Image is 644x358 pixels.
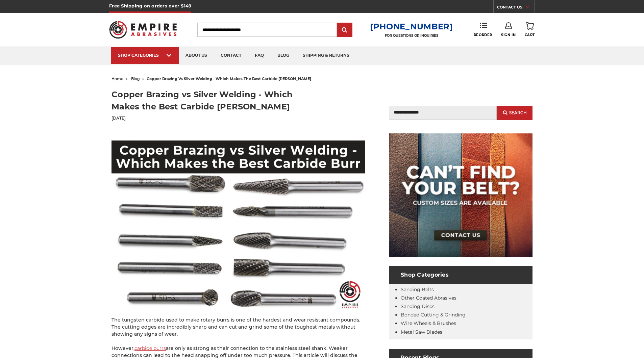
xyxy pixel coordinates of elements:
a: blog [131,76,140,81]
a: Sanding Belts [401,286,434,292]
img: Blog post header for "Copper Brazing vs Silver Welding - Which Makes the Best Carbide Burr". Feat... [112,140,365,309]
a: Cart [525,22,535,37]
h1: ​Copper Brazing vs Silver Welding - Which Makes the Best Carbide [PERSON_NAME] [112,88,322,113]
a: carbide burrs [134,345,166,351]
p: The tungsten carbide used to make rotary burrs is one of the hardest and wear resistant compounds... [112,316,365,338]
a: blog [271,47,296,64]
img: promo banner for custom belts. [389,133,532,257]
h4: Shop Categories [389,266,532,284]
button: Search [497,106,532,120]
span: Cart [525,33,535,37]
a: Wire Wheels & Brushes [401,320,456,326]
p: FOR QUESTIONS OR INQUIRIES [370,33,453,38]
a: about us [179,47,214,64]
a: Reorder [474,22,492,37]
a: shipping & returns [296,47,356,64]
a: Metal Saw Blades [401,329,442,335]
img: Empire Abrasives [109,17,177,43]
a: Other Coated Abrasives [401,295,456,301]
span: Sign In [501,33,516,37]
a: CONTACT US [497,3,535,13]
a: [PHONE_NUMBER] [370,22,453,31]
a: Bonded Cutting & Grinding [401,312,466,318]
span: Reorder [474,33,492,37]
a: faq [248,47,271,64]
span: ​copper brazing vs silver welding - which makes the best carbide [PERSON_NAME] [147,76,311,81]
a: Sanding Discs [401,303,435,309]
p: [DATE] [112,115,322,121]
a: contact [214,47,248,64]
div: SHOP CATEGORIES [118,53,172,58]
a: home [112,76,123,81]
input: Submit [338,23,351,37]
span: Search [509,110,527,115]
